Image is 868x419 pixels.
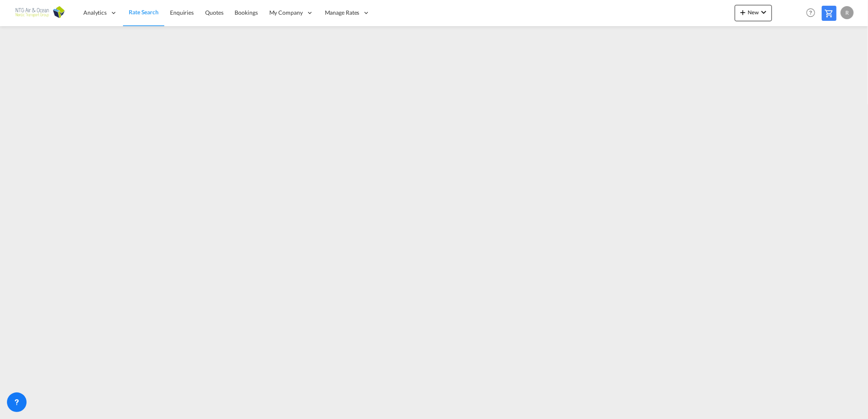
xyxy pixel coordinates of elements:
[235,9,258,16] span: Bookings
[325,9,360,17] span: Manage Rates
[738,7,748,17] md-icon: icon-plus 400-fg
[170,9,194,16] span: Enquiries
[738,9,769,16] span: New
[269,9,303,17] span: My Company
[129,9,159,16] span: Rate Search
[735,5,772,21] button: icon-plus 400-fgNewicon-chevron-down
[205,9,223,16] span: Quotes
[804,6,822,20] div: Help
[841,6,854,19] div: R
[12,4,67,22] img: 3755d540b01311ec8f4e635e801fad27.png
[83,9,107,17] span: Analytics
[804,6,818,20] span: Help
[759,7,769,17] md-icon: icon-chevron-down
